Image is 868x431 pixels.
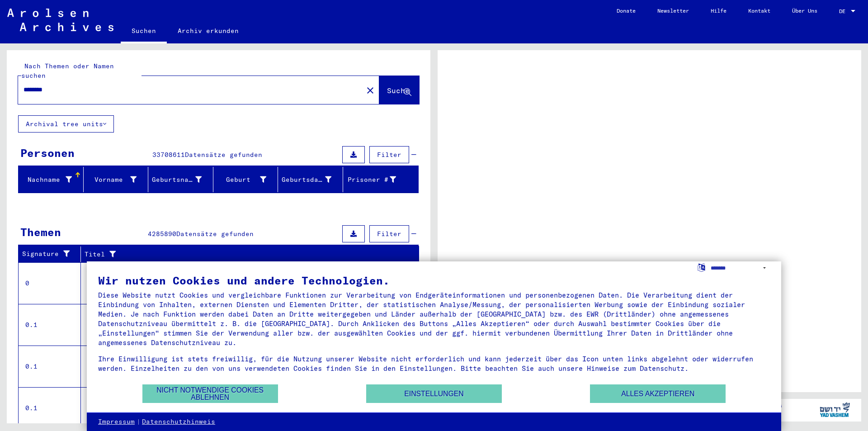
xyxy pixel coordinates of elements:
a: Datenschutzhinweis [142,417,215,426]
div: Wir nutzen Cookies und andere Technologien. [98,275,770,286]
button: Nicht notwendige Cookies ablehnen [142,384,278,403]
button: Clear [361,81,379,99]
button: Einstellungen [366,384,502,403]
div: Geburtsdatum [282,175,331,185]
img: Arolsen_neg.svg [7,9,113,31]
div: Geburtsname [152,172,213,187]
button: Filter [369,225,409,242]
span: Suche [387,86,410,95]
div: Titel [85,247,410,261]
span: DE [839,8,849,14]
button: Suche [379,76,419,104]
span: Datensätze gefunden [185,151,262,159]
div: Personen [20,145,75,161]
div: Themen [20,224,61,240]
mat-header-cell: Nachname [19,167,84,192]
mat-icon: close [365,85,376,96]
mat-header-cell: Geburtsname [148,167,213,192]
a: Suchen [121,20,167,43]
div: Prisoner # [347,175,396,185]
span: Filter [377,230,401,238]
div: Vorname [87,172,148,187]
button: Archival tree units [18,115,114,133]
mat-header-cell: Geburt‏ [213,167,278,192]
div: Titel [85,250,401,259]
img: yv_logo.png [818,398,852,421]
td: 0.1 [19,346,81,387]
div: Ihre Einwilligung ist stets freiwillig, für die Nutzung unserer Website nicht erforderlich und ka... [98,354,770,373]
div: Prisoner # [347,172,408,187]
div: Diese Website nutzt Cookies und vergleichbare Funktionen zur Verarbeitung von Endgeräteinformatio... [98,290,770,347]
mat-header-cell: Geburtsdatum [278,167,343,192]
mat-header-cell: Prisoner # [343,167,419,192]
span: 33708611 [152,151,185,159]
label: Sprache auswählen [697,263,706,271]
div: Nachname [22,172,83,187]
td: 0 [19,262,81,304]
div: Geburt‏ [217,175,267,185]
button: Alles akzeptieren [590,384,726,403]
div: Geburtsname [152,175,202,185]
select: Sprache auswählen [711,261,770,275]
div: Geburt‏ [217,172,278,187]
a: Impressum [98,417,135,426]
div: Signature [22,249,74,259]
span: Datensätze gefunden [176,230,254,238]
button: Filter [369,146,409,163]
td: 0.1 [19,387,81,429]
div: Signature [22,247,83,261]
div: Vorname [87,175,137,185]
mat-header-cell: Vorname [84,167,149,192]
a: Archiv erkunden [167,20,250,42]
span: 4285890 [148,230,176,238]
td: 0.1 [19,304,81,346]
mat-label: Nach Themen oder Namen suchen [21,62,114,80]
div: Geburtsdatum [282,172,343,187]
div: Nachname [22,175,72,185]
span: Filter [377,151,401,159]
